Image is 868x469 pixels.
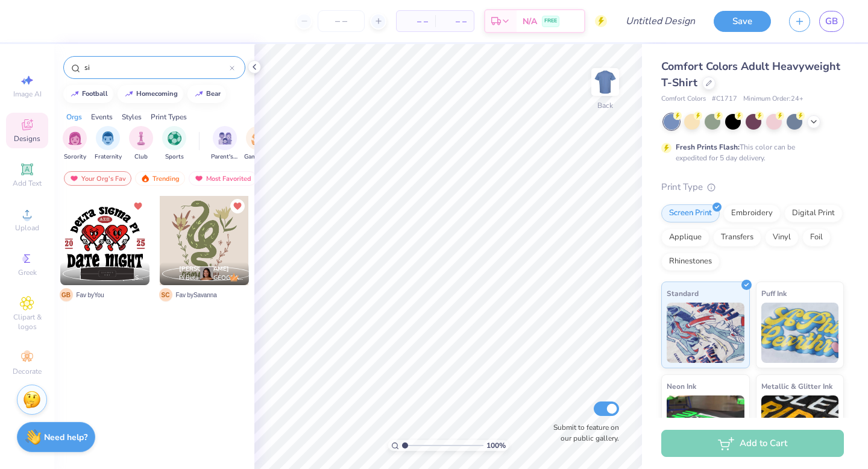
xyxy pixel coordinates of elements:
div: Orgs [66,112,82,122]
div: Trending [135,171,185,186]
span: Game Day [244,153,272,162]
div: football [82,90,108,97]
span: 100 % [486,440,506,451]
div: filter for Fraternity [95,126,122,162]
span: Puff Ink [761,287,787,300]
span: [PERSON_NAME] [179,265,229,273]
span: Add Text [13,178,42,188]
button: filter button [211,126,239,162]
img: Sorority Image [68,131,82,145]
button: Unlike [131,199,145,213]
span: # C1717 [712,94,737,104]
span: Standard [667,287,699,300]
img: Parent's Weekend Image [218,131,232,145]
img: trend_line.gif [70,90,80,98]
div: Embroidery [723,204,781,222]
button: Save [714,11,771,32]
div: filter for Sports [162,126,186,162]
span: Image AI [13,89,42,99]
span: N/A [523,15,537,28]
span: Fav by You [77,291,104,300]
img: Game Day Image [251,131,265,145]
span: Comfort Colors Adult Heavyweight T-Shirt [661,59,840,90]
input: – – [318,10,365,32]
img: Back [593,70,617,94]
a: GB [819,11,844,32]
div: filter for Club [129,126,153,162]
button: filter button [162,126,186,162]
div: filter for Parent's Weekend [211,126,239,162]
span: Delta Sigma Pi, [US_STATE][GEOGRAPHIC_DATA] [80,274,145,283]
div: Digital Print [784,204,843,222]
span: – – [404,15,428,28]
span: Fraternity [95,153,122,162]
img: most_fav.gif [69,174,79,183]
img: Standard [667,303,744,363]
img: Sports Image [168,131,181,145]
span: Greek [18,268,37,277]
button: filter button [95,126,122,162]
button: filter button [129,126,153,162]
span: Decorate [13,367,42,376]
img: trending.gif [140,174,150,183]
span: [PERSON_NAME] [80,265,130,273]
span: Comfort Colors [661,94,706,104]
div: Most Favorited [189,171,257,186]
span: Parent's Weekend [211,153,239,162]
input: Untitled Design [616,9,705,33]
span: Upload [15,223,39,233]
span: Club [134,153,148,162]
div: Print Types [151,112,187,122]
span: Sorority [64,153,86,162]
div: Back [597,100,613,111]
strong: Fresh Prints Flash: [676,142,740,152]
span: GB [825,14,838,28]
div: bear [206,90,221,97]
img: trend_line.gif [124,90,134,98]
span: Fav by Savanna [176,291,217,300]
button: homecoming [118,85,183,103]
div: Events [91,112,113,122]
div: filter for Sorority [63,126,87,162]
div: Transfers [713,228,761,247]
input: Try "Alpha" [83,61,230,74]
span: G B [60,288,73,301]
button: filter button [63,126,87,162]
div: Your Org's Fav [64,171,131,186]
span: Clipart & logos [6,312,48,332]
button: football [63,85,113,103]
img: trend_line.gif [194,90,204,98]
span: – – [442,15,467,28]
span: Metallic & Glitter Ink [761,380,832,392]
div: Foil [802,228,831,247]
img: Neon Ink [667,395,744,456]
div: Rhinestones [661,253,720,271]
div: Vinyl [765,228,799,247]
button: bear [187,85,226,103]
img: Puff Ink [761,303,839,363]
button: filter button [244,126,272,162]
img: Club Image [134,131,148,145]
span: Designs [14,134,40,143]
div: Applique [661,228,709,247]
div: Screen Print [661,204,720,222]
div: filter for Game Day [244,126,272,162]
div: Print Type [661,180,844,194]
span: Sports [165,153,184,162]
label: Submit to feature on our public gallery. [547,422,619,444]
span: Minimum Order: 24 + [743,94,804,104]
span: Neon Ink [667,380,696,392]
img: Fraternity Image [101,131,115,145]
span: S C [159,288,172,301]
span: FREE [544,17,557,25]
span: Pi Beta Phi, [GEOGRAPHIC_DATA][US_STATE] [179,274,244,283]
strong: Need help? [44,432,87,443]
div: Styles [122,112,142,122]
img: most_fav.gif [194,174,204,183]
div: This color can be expedited for 5 day delivery. [676,142,824,163]
div: homecoming [136,90,178,97]
img: Metallic & Glitter Ink [761,395,839,456]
